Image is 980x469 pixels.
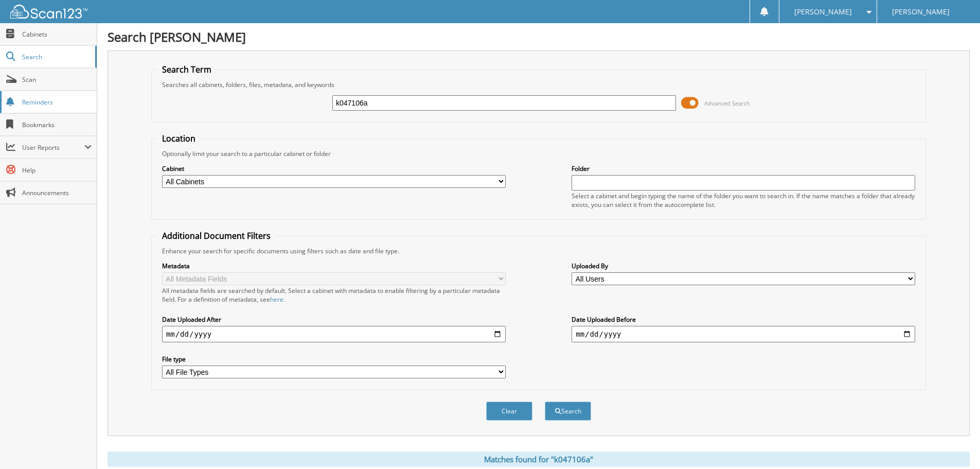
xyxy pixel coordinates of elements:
[162,262,506,270] label: Metadata
[157,133,201,144] legend: Location
[162,286,506,304] div: All metadata fields are searched by default. Select a cabinet with metadata to enable filtering b...
[162,326,506,342] input: start
[22,120,92,129] span: Bookmarks
[157,247,920,255] div: Enhance your search for specific documents using filters such as date and file type.
[10,5,87,19] img: scan123-logo-white.svg
[22,98,92,107] span: Reminders
[157,149,920,158] div: Optionally limit your search to a particular cabinet or folder
[157,64,217,75] legend: Search Term
[22,75,92,84] span: Scan
[162,315,506,324] label: Date Uploaded After
[22,166,92,175] span: Help
[108,451,970,467] div: Matches found for "k047106a"
[572,192,915,209] div: Select a cabinet and begin typing the name of the folder you want to search in. If the name match...
[162,164,506,173] label: Cabinet
[22,53,90,61] span: Search
[157,230,276,241] legend: Additional Document Filters
[22,188,92,197] span: Announcements
[572,315,915,324] label: Date Uploaded Before
[704,99,750,107] span: Advanced Search
[270,295,283,304] a: here
[108,28,970,45] h1: Search [PERSON_NAME]
[157,80,920,89] div: Searches all cabinets, folders, files, metadata, and keywords
[794,9,852,15] span: [PERSON_NAME]
[545,402,591,421] button: Search
[572,326,915,342] input: end
[892,9,950,15] span: [PERSON_NAME]
[22,30,92,39] span: Cabinets
[22,143,84,152] span: User Reports
[572,262,915,270] label: Uploaded By
[572,164,915,173] label: Folder
[486,402,532,421] button: Clear
[162,355,506,363] label: File type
